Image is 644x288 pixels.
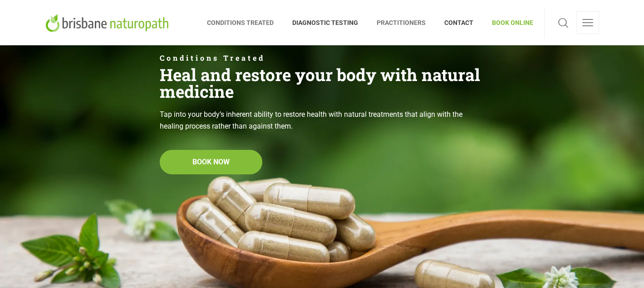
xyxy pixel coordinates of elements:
a: BOOK ONLINE [483,7,533,38]
span: BOOK NOW [192,156,230,168]
span: BOOK ONLINE [483,15,533,30]
a: Brisbane Naturopath [45,7,172,38]
a: CONDITIONS TREATED [207,7,283,38]
img: Brisbane Naturopath [45,14,172,32]
span: Conditions Treated [160,54,485,62]
h2: Heal and restore your body with natural medicine [160,66,485,100]
a: DIAGNOSTIC TESTING [283,7,368,38]
span: CONTACT [435,15,483,30]
a: BOOK NOW [160,150,262,174]
div: Tap into your body’s inherent ability to restore health with natural treatments that align with t... [160,109,485,132]
span: CONDITIONS TREATED [207,15,283,30]
span: PRACTITIONERS [368,15,435,30]
a: CONTACT [435,7,483,38]
a: PRACTITIONERS [368,7,435,38]
a: Search [556,11,571,34]
span: DIAGNOSTIC TESTING [283,15,368,30]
